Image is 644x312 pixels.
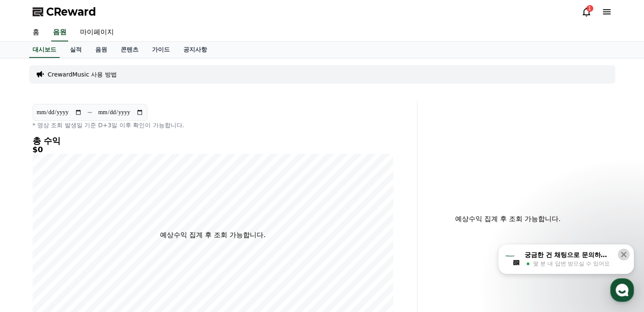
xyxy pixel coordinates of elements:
[109,242,163,263] a: 설정
[33,5,96,19] a: CReward
[160,230,265,240] p: 예상수익 집계 후 조회 가능합니다.
[27,255,32,261] span: 홈
[145,42,177,58] a: 가이드
[73,24,121,41] a: 마이페이지
[3,242,56,263] a: 홈
[33,121,393,129] p: * 영상 조회 발생일 기준 D+3일 이후 확인이 가능합니다.
[29,42,60,58] a: 대시보드
[33,145,393,154] h5: $0
[424,214,591,224] p: 예상수익 집계 후 조회 가능합니다.
[63,42,88,58] a: 실적
[56,242,109,263] a: 대화
[48,70,117,79] a: CrewardMusic 사용 방법
[114,42,145,58] a: 콘텐츠
[46,5,96,19] span: CReward
[77,255,88,262] span: 대화
[586,5,593,12] div: 1
[88,42,114,58] a: 음원
[581,7,591,17] a: 1
[87,107,93,118] p: ~
[33,136,393,145] h4: 총 수익
[51,24,68,41] a: 음원
[177,42,214,58] a: 공지사항
[26,24,46,41] a: 홈
[131,255,141,261] span: 설정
